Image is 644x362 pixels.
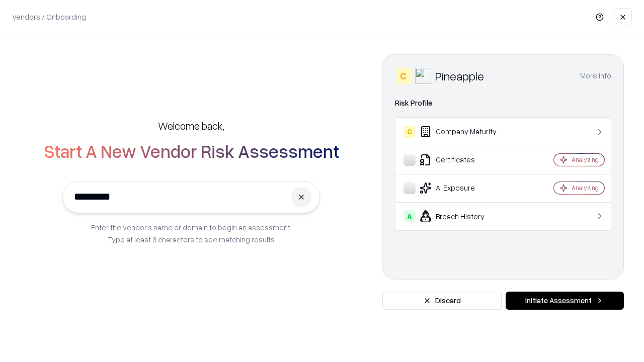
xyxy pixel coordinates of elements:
[158,119,224,133] h5: Welcome back,
[572,184,599,192] div: Analyzing
[12,12,86,22] p: Vendors / Onboarding
[580,67,611,85] button: More info
[395,97,611,109] div: Risk Profile
[506,292,624,310] button: Initiate Assessment
[91,221,292,245] p: Enter the vendor’s name or domain to begin an assessment. Type at least 3 characters to see match...
[44,141,339,161] h2: Start A New Vendor Risk Assessment
[435,68,484,84] div: Pineapple
[415,68,431,84] img: Pineapple
[404,182,524,194] div: AI Exposure
[572,155,599,164] div: Analyzing
[404,210,416,222] div: A
[404,210,524,222] div: Breach History
[395,68,411,84] div: C
[404,126,416,138] div: C
[382,292,502,310] button: Discard
[404,126,524,138] div: Company Maturity
[404,154,524,166] div: Certificates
